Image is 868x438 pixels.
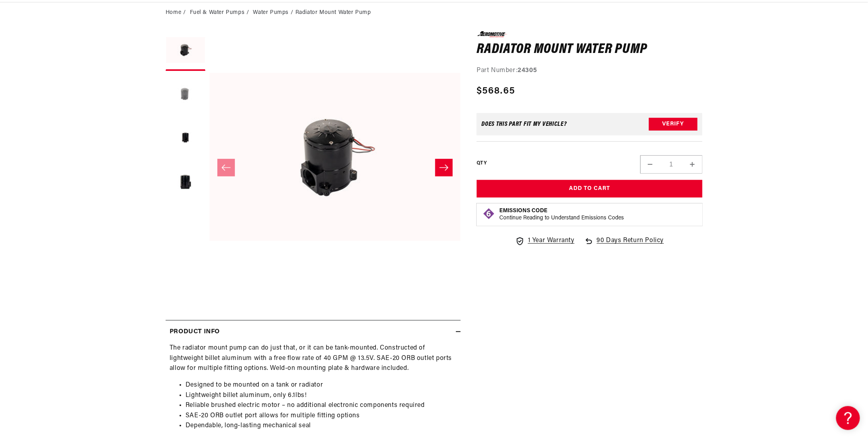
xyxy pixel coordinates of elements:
label: QTY [477,160,487,167]
li: Lightweight billet aluminum, only 6.1lbs! [186,391,457,401]
span: $568.65 [477,84,515,98]
div: Part Number: [477,66,702,76]
li: Reliable brushed electric motor – no additional electronic components required [186,401,457,411]
a: Home [166,8,181,17]
button: Load image 2 in gallery view [166,75,205,115]
a: Fuel & Water Pumps [190,8,245,17]
span: 90 Days Return Policy [597,236,664,254]
span: 1 Year Warranty [528,236,575,246]
strong: Emissions Code [499,208,547,214]
div: Does This part fit My vehicle? [481,121,567,127]
li: Dependable, long-lasting mechanical seal [186,421,457,431]
button: Verify [649,118,698,131]
li: Designed to be mounted on a tank or radiator [186,380,457,391]
button: Slide right [435,159,453,176]
button: Add to Cart [477,180,702,198]
a: 1 Year Warranty [515,236,575,246]
summary: Product Info [166,321,461,344]
strong: 24305 [518,67,537,74]
button: Load image 3 in gallery view [166,119,205,158]
h2: Product Info [170,327,220,337]
button: Load image 4 in gallery view [166,162,205,202]
button: Emissions CodeContinue Reading to Understand Emissions Codes [499,207,624,222]
a: 90 Days Return Policy [584,236,664,254]
a: Water Pumps [253,8,289,17]
button: Slide left [217,159,235,176]
button: Load image 1 in gallery view [166,31,205,71]
li: Radiator Mount Water Pump [295,8,371,17]
media-gallery: Gallery Viewer [166,31,461,304]
img: Emissions code [483,207,495,220]
h1: Radiator Mount Water Pump [477,43,702,56]
p: The radiator mount pump can do just that, or it can be tank-mounted. Constructed of lightweight b... [170,343,457,374]
li: SAE-20 ORB outlet port allows for multiple fitting options [186,411,457,421]
p: Continue Reading to Understand Emissions Codes [499,215,624,222]
nav: breadcrumbs [166,8,702,17]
